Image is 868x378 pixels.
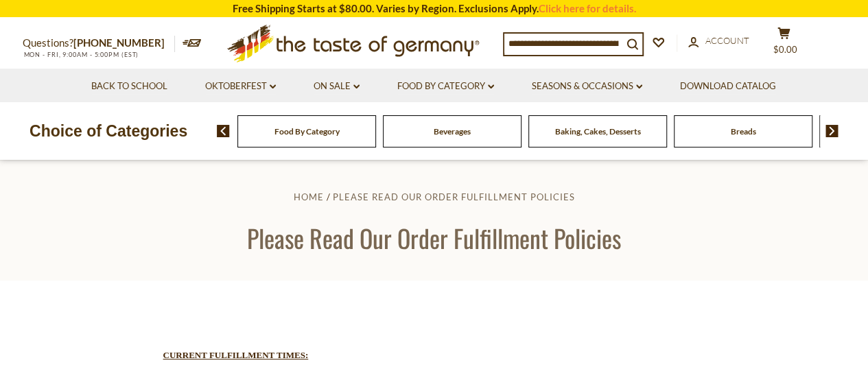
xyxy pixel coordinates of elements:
[23,51,139,58] span: MON - FRI, 9:00AM - 5:00PM (EST)
[205,79,276,94] a: Oktoberfest
[434,126,471,137] a: Beverages
[680,79,776,94] a: Download Catalog
[314,79,360,94] a: On Sale
[274,126,340,137] a: Food By Category
[764,27,805,61] button: $0.00
[23,34,175,52] p: Questions?
[825,125,838,137] img: next arrow
[333,191,575,202] a: Please Read Our Order Fulfillment Policies
[397,79,494,94] a: Food By Category
[555,126,641,137] a: Baking, Cakes, Desserts
[532,79,642,94] a: Seasons & Occasions
[43,222,825,253] h1: Please Read Our Order Fulfillment Policies
[688,34,749,49] a: Account
[773,44,797,55] span: $0.00
[91,79,167,94] a: Back to School
[217,125,230,137] img: previous arrow
[163,350,309,360] strong: CURRENT FULFILLMENT TIMES:
[705,35,749,46] span: Account
[293,191,323,202] a: Home
[73,36,165,49] a: [PHONE_NUMBER]
[731,126,756,137] a: Breads
[539,2,636,14] a: Click here for details.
